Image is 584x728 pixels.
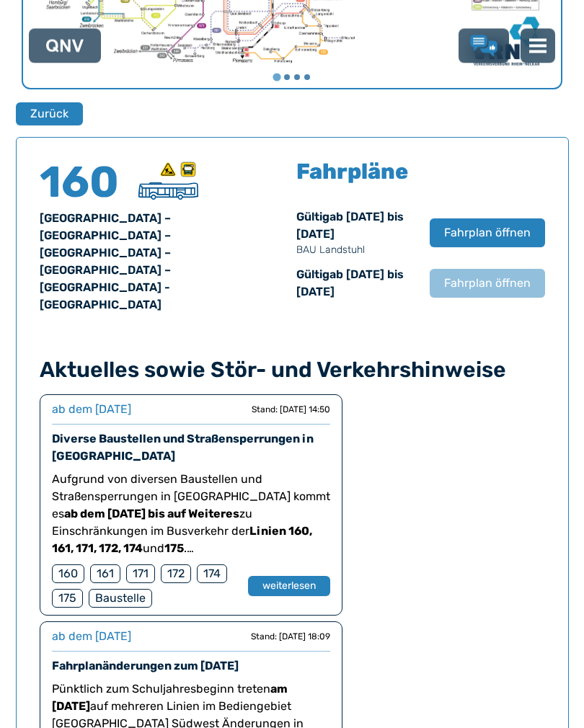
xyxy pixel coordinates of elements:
span: Fahrplan öffnen [444,225,531,242]
div: Baustelle [89,590,152,608]
h5: Fahrpläne [296,161,408,183]
div: ab dem [DATE] [52,401,131,419]
img: menu [529,37,547,55]
strong: 175 [164,542,184,556]
button: Fahrplan öffnen [430,219,545,248]
div: 172 [161,565,191,584]
div: 175 [52,590,83,608]
a: Zurück [16,103,74,126]
button: Gehe zu Seite 2 [284,75,290,81]
a: Fahrplanänderungen zum [DATE] [52,660,239,673]
a: Diverse Baustellen und Straßensperrungen in [GEOGRAPHIC_DATA] [52,432,314,463]
div: 161 [90,565,120,584]
div: 174 [197,565,227,584]
strong: ab dem [DATE] bis auf Weiteres [64,507,239,521]
ul: Wählen Sie eine Seite zum Anzeigen [23,73,561,83]
button: Zurück [16,103,83,126]
span: Fahrplan öffnen [444,275,531,293]
div: 160 [52,565,84,584]
p: BAU Landstuhl [296,244,415,258]
img: Überlandbus [138,183,198,200]
a: QNV Logo [46,35,84,58]
p: Aufgrund von diversen Baustellen und Straßensperrungen in [GEOGRAPHIC_DATA] kommt es zu Einschrän... [52,471,330,558]
div: 171 [126,565,155,584]
div: Gültig ab [DATE] bis [DATE] [296,209,415,258]
img: QNV Logo [46,40,84,53]
button: weiterlesen [248,577,330,597]
div: ab dem [DATE] [52,629,131,646]
div: [GEOGRAPHIC_DATA] – [GEOGRAPHIC_DATA] – [GEOGRAPHIC_DATA] – [GEOGRAPHIC_DATA] – [GEOGRAPHIC_DATA]... [40,210,288,314]
button: Gehe zu Seite 1 [273,74,280,81]
h4: Aktuelles sowie Stör- und Verkehrshinweise [40,358,545,383]
h4: 160 [40,161,126,205]
button: Gehe zu Seite 3 [294,75,300,81]
button: Gehe zu Seite 4 [304,75,310,81]
div: Stand: [DATE] 14:50 [252,404,330,416]
div: Stand: [DATE] 18:09 [251,631,330,643]
a: Lob & Kritik [470,35,497,57]
button: Fahrplan öffnen [430,270,545,298]
div: Gültig ab [DATE] bis [DATE] [296,267,415,301]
